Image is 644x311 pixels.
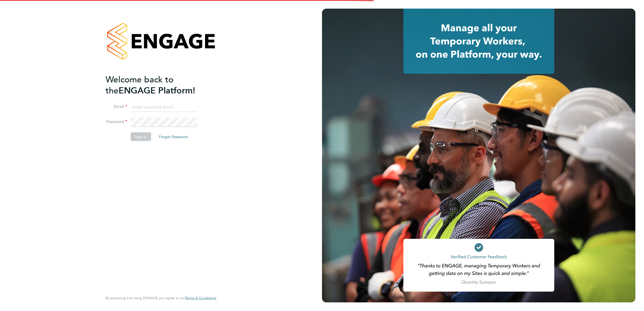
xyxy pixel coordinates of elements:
h2: ENGAGE Platform! [106,74,211,96]
span: Terms & Conditions [185,296,216,300]
a: Terms & Conditions [185,296,216,300]
button: Sign In [130,132,151,141]
input: Enter your work email... [130,102,197,112]
span: By accessing and using ENGAGE you agree to our [106,296,216,300]
button: Forgot Password [155,132,192,141]
label: Password [106,119,127,125]
span: Welcome back to the [106,74,174,96]
label: Email [106,104,127,110]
